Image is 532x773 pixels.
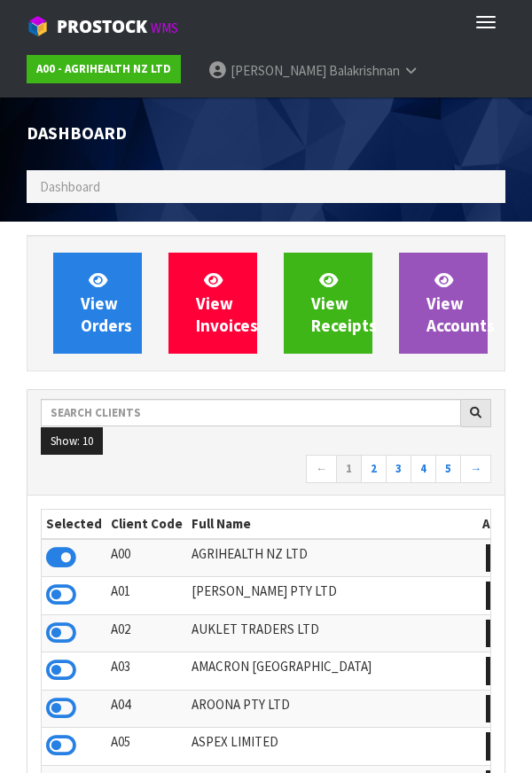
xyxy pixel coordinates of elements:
td: A04 [106,690,187,728]
a: ViewReceipts [284,253,372,354]
span: View Receipts [311,269,377,336]
span: Balakrishnan [329,62,400,79]
td: A03 [106,652,187,691]
strong: A00 - AGRIHEALTH NZ LTD [36,61,171,76]
th: Action [478,510,527,538]
button: Show: 10 [41,427,103,456]
a: ViewAccounts [399,253,488,354]
a: ← [306,455,337,483]
a: 2 [361,455,387,483]
td: A05 [106,728,187,766]
span: View Accounts [426,269,495,336]
th: Full Name [187,510,478,538]
a: 4 [411,455,436,483]
td: ASPEX LIMITED [187,728,478,766]
small: WMS [151,20,178,36]
th: Selected [42,510,106,538]
img: cube-alt.png [27,15,49,37]
a: ViewOrders [53,253,142,354]
a: ViewInvoices [168,253,257,354]
a: 5 [435,455,461,483]
a: 1 [336,455,362,483]
a: A00 - AGRIHEALTH NZ LTD [27,55,181,83]
span: ProStock [57,15,147,38]
td: AROONA PTY LTD [187,690,478,728]
input: Search clients [41,399,461,426]
span: View Invoices [196,269,258,336]
td: AUKLET TRADERS LTD [187,614,478,652]
td: A00 [106,539,187,577]
td: AGRIHEALTH NZ LTD [187,539,478,577]
td: A01 [106,577,187,615]
span: Dashboard [27,122,127,144]
a: → [460,455,491,483]
td: A02 [106,614,187,652]
td: AMACRON [GEOGRAPHIC_DATA] [187,652,478,691]
a: 3 [386,455,411,483]
span: Dashboard [40,178,100,195]
span: [PERSON_NAME] [231,62,326,79]
span: View Orders [81,269,132,336]
th: Client Code [106,510,187,538]
nav: Page navigation [41,455,491,486]
td: [PERSON_NAME] PTY LTD [187,577,478,615]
